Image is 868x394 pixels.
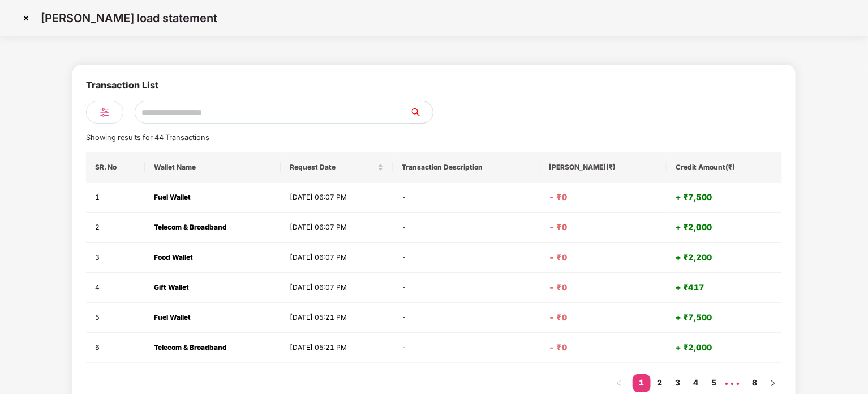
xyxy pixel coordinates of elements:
h4: + ₹2,000 [676,222,773,233]
li: Next 5 Pages [723,374,741,392]
a: 5 [705,374,723,391]
h4: + ₹7,500 [676,192,773,203]
td: 3 [86,243,145,273]
strong: Food Wallet [154,253,193,261]
h4: - ₹0 [549,192,658,203]
a: 2 [651,374,669,391]
img: svg+xml;base64,PHN2ZyB4bWxucz0iaHR0cDovL3d3dy53My5vcmcvMjAwMC9zdmciIHdpZHRoPSIyNCIgaGVpZ2h0PSIyNC... [98,105,111,119]
li: Next Page [764,374,782,392]
li: 2 [651,374,669,392]
td: 1 [86,183,145,213]
h4: + ₹2,200 [676,252,773,263]
a: 1 [633,374,651,391]
th: Transaction Description [393,152,540,183]
h4: - ₹0 [549,252,658,263]
h4: - ₹0 [549,342,658,353]
span: Request Date [290,163,375,172]
th: SR. No [86,152,145,183]
span: ••• [723,374,741,392]
button: right [764,374,782,392]
li: 8 [746,374,764,392]
td: - [393,273,540,303]
td: 2 [86,213,145,243]
a: 3 [669,374,687,391]
td: - [393,303,540,333]
th: [PERSON_NAME](₹) [540,152,667,183]
h4: + ₹2,000 [676,342,773,353]
span: Showing results for 44 Transactions [86,133,209,142]
li: 4 [687,374,705,392]
h4: - ₹0 [549,222,658,233]
th: Credit Amount(₹) [667,152,782,183]
strong: Telecom & Broadband [154,223,227,231]
li: 1 [633,374,651,392]
td: - [393,213,540,243]
strong: Fuel Wallet [154,193,191,201]
h4: + ₹7,500 [676,312,773,323]
td: [DATE] 06:07 PM [281,273,393,303]
a: 4 [687,374,705,391]
li: 3 [669,374,687,392]
th: Wallet Name [145,152,281,183]
img: svg+xml;base64,PHN2ZyBpZD0iQ3Jvc3MtMzJ4MzIiIHhtbG5zPSJodHRwOi8vd3d3LnczLm9yZy8yMDAwL3N2ZyIgd2lkdG... [17,9,35,27]
h4: - ₹0 [549,282,658,293]
strong: Fuel Wallet [154,313,191,321]
td: [DATE] 05:21 PM [281,303,393,333]
li: Previous Page [610,374,628,392]
p: [PERSON_NAME] load statement [41,11,217,25]
th: Request Date [281,152,393,183]
div: Transaction List [86,78,158,101]
a: 8 [746,374,764,391]
li: 5 [705,374,723,392]
button: left [610,374,628,392]
span: right [770,380,776,387]
span: left [616,380,622,387]
h4: - ₹0 [549,312,658,323]
td: - [393,183,540,213]
td: [DATE] 06:07 PM [281,183,393,213]
h4: + ₹417 [676,282,773,293]
td: - [393,243,540,273]
td: 6 [86,333,145,363]
strong: Gift Wallet [154,283,189,291]
button: search [410,101,433,124]
strong: Telecom & Broadband [154,343,227,351]
td: [DATE] 06:07 PM [281,243,393,273]
span: search [410,108,433,117]
td: - [393,333,540,363]
td: 4 [86,273,145,303]
td: 5 [86,303,145,333]
td: [DATE] 05:21 PM [281,333,393,363]
td: [DATE] 06:07 PM [281,213,393,243]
